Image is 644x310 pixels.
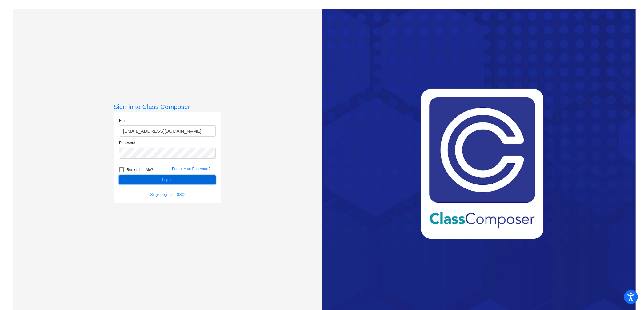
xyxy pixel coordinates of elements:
a: Forgot Your Password? [172,167,210,171]
a: Single sign on - SSO [150,192,184,197]
label: Password [119,140,135,146]
label: Email [119,118,128,123]
span: Remember Me? [126,166,153,173]
button: Log In [119,175,216,184]
h3: Sign in to Class Composer [114,103,221,110]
